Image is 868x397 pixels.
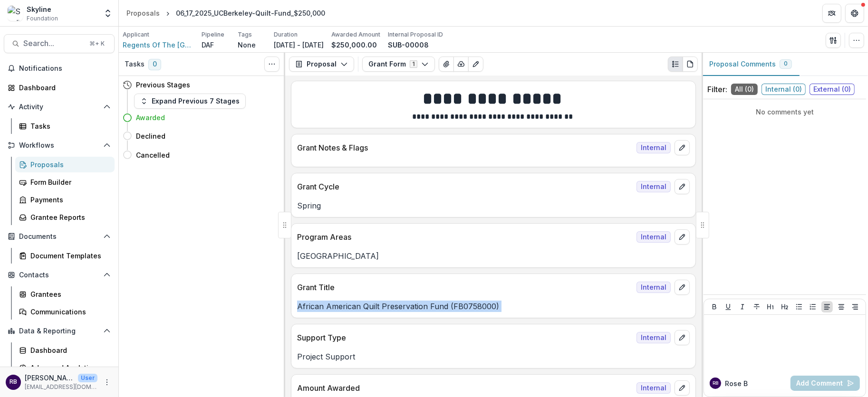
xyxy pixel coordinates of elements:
[707,84,727,95] p: Filter:
[675,330,690,345] button: edit
[675,229,690,245] button: edit
[274,30,298,39] p: Duration
[125,60,145,68] h3: Tasks
[23,39,84,48] span: Search...
[675,380,690,396] button: edit
[87,38,106,49] div: ⌘ + K
[289,57,354,72] button: Proposal
[702,53,800,76] button: Proposal Comments
[637,231,671,243] span: Internal
[136,113,165,123] h4: Awarded
[331,30,380,39] p: Awarded Amount
[30,177,107,187] div: Form Builder
[713,381,718,386] div: Rose Brookhouse
[19,233,99,241] span: Documents
[821,301,833,312] button: Align Left
[297,351,690,362] p: Project Support
[297,231,633,243] p: Program Areas
[19,103,99,111] span: Activity
[238,30,252,39] p: Tags
[468,57,483,72] button: Edit as form
[30,251,107,261] div: Document Templates
[675,179,690,194] button: edit
[134,94,246,109] button: Expand Previous 7 Stages
[123,6,329,20] nav: breadcrumb
[297,332,633,343] p: Support Type
[264,57,280,72] button: Toggle View Cancelled Tasks
[388,40,429,50] p: SUB-00008
[668,57,683,72] button: Plaintext view
[793,301,805,312] button: Bullet List
[25,373,74,383] p: [PERSON_NAME]
[845,4,864,23] button: Get Help
[238,40,256,50] p: None
[126,8,160,18] div: Proposals
[15,342,115,358] a: Dashboard
[10,379,17,385] div: Rose Brookhouse
[737,301,748,312] button: Italicize
[707,107,862,117] p: No comments yet
[791,376,860,391] button: Add Comment
[765,301,776,312] button: Heading 1
[19,327,99,335] span: Data & Reporting
[136,150,170,160] h4: Cancelled
[19,142,99,150] span: Workflows
[297,200,690,211] p: Spring
[15,360,115,376] a: Advanced Analytics
[762,84,806,95] span: Internal ( 0 )
[709,301,720,312] button: Bold
[30,363,107,373] div: Advanced Analytics
[123,40,194,50] span: Regents Of The [GEOGRAPHIC_DATA][US_STATE]
[637,181,671,192] span: Internal
[30,121,107,131] div: Tasks
[15,286,115,302] a: Grantees
[297,282,633,293] p: Grant Title
[4,323,115,339] button: Open Data & Reporting
[810,84,855,95] span: External ( 0 )
[123,6,164,20] a: Proposals
[297,382,633,394] p: Amount Awarded
[123,30,149,39] p: Applicant
[637,382,671,394] span: Internal
[8,6,23,21] img: Skyline
[779,301,791,312] button: Heading 2
[274,40,324,50] p: [DATE] - [DATE]
[297,301,690,312] p: African American Quilt Preservation Fund (FB0758000)
[784,60,788,67] span: 0
[4,99,115,114] button: Open Activity
[30,195,107,205] div: Payments
[297,181,633,192] p: Grant Cycle
[637,282,671,293] span: Internal
[101,377,113,388] button: More
[15,174,115,190] a: Form Builder
[751,301,762,312] button: Strike
[4,138,115,153] button: Open Workflows
[176,8,325,18] div: 06_17_2025_UCBerkeley-Quilt-Fund_$250,000
[331,40,377,50] p: $250,000.00
[27,14,58,23] span: Foundation
[15,304,115,320] a: Communications
[731,84,758,95] span: All ( 0 )
[836,301,847,312] button: Align Center
[15,118,115,134] a: Tasks
[101,4,115,23] button: Open entity switcher
[822,4,841,23] button: Partners
[30,212,107,222] div: Grantee Reports
[4,61,115,76] button: Notifications
[148,59,161,70] span: 0
[637,142,671,153] span: Internal
[637,332,671,343] span: Internal
[30,345,107,355] div: Dashboard
[4,229,115,244] button: Open Documents
[388,30,443,39] p: Internal Proposal ID
[297,250,690,262] p: [GEOGRAPHIC_DATA]
[362,57,435,72] button: Grant Form1
[15,209,115,225] a: Grantee Reports
[725,378,748,388] p: Rose B
[136,131,165,141] h4: Declined
[683,57,698,72] button: PDF view
[723,301,734,312] button: Underline
[30,160,107,170] div: Proposals
[30,307,107,317] div: Communications
[297,142,633,153] p: Grant Notes & Flags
